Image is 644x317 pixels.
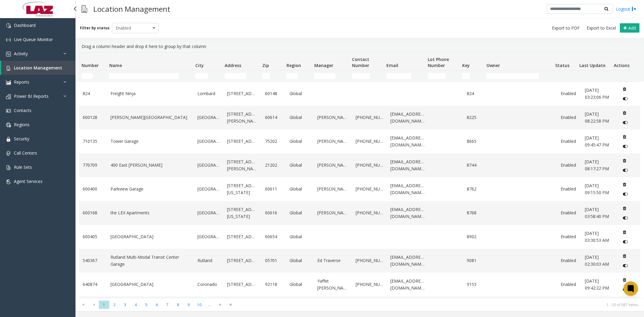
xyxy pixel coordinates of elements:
[350,71,384,82] td: Contact Number Filter
[1,61,75,75] a: Location Management
[587,25,616,31] span: Export to Excel
[6,66,11,71] img: 'icon'
[317,138,348,145] a: [PERSON_NAME]
[197,281,220,288] a: Coronado
[314,62,333,68] span: Manager
[425,71,460,82] td: Lot Phone Number Filter
[620,261,631,271] button: Disable
[227,233,258,240] a: [STREET_ADDRESS]
[265,186,282,192] a: 60611
[197,210,220,216] a: [GEOGRAPHIC_DATA]
[561,114,578,121] a: Enabled
[112,23,149,33] span: Enabled
[467,162,484,168] a: 8744
[290,138,310,145] a: Global
[197,114,220,121] a: [GEOGRAPHIC_DATA]
[620,180,629,189] button: Delete
[194,301,204,309] span: Page 10
[120,301,130,309] span: Page 3
[390,278,425,291] a: [EMAIL_ADDRESS][DOMAIN_NAME]
[585,182,612,196] a: [DATE] 09:15:50 PM
[90,2,173,16] h3: Location Management
[14,107,31,113] span: Contacts
[6,137,11,142] img: 'icon'
[561,281,578,288] a: Enabled
[265,210,282,216] a: 60616
[620,165,631,175] button: Disable
[75,52,644,298] div: Data table
[109,62,122,68] span: Name
[287,62,301,68] span: Region
[585,111,612,124] a: [DATE] 08:22:58 PM
[111,162,190,168] a: 400 East [PERSON_NAME]
[197,138,220,145] a: [GEOGRAPHIC_DATA]
[561,138,578,145] a: Enabled
[611,71,636,82] td: Actions Filter
[585,183,609,195] span: [DATE] 09:15:50 PM
[290,186,310,192] a: Global
[227,138,258,145] a: [STREET_ADDRESS]
[215,301,226,309] span: Go to the next page
[6,94,11,99] img: 'icon'
[620,275,629,285] button: Delete
[265,90,282,97] a: 60148
[82,73,93,79] input: Number Filter
[632,6,636,12] img: logout
[195,73,208,79] input: City Filter
[620,285,631,294] button: Disable
[14,37,53,42] span: Live Queue Monitor
[620,118,631,127] button: Disable
[6,165,11,170] img: 'icon'
[227,158,258,172] a: [STREET_ADDRESS][PERSON_NAME]
[227,206,258,220] a: [STREET_ADDRESS][US_STATE]
[265,162,282,168] a: 21202
[82,62,99,68] span: Number
[317,114,348,121] a: [PERSON_NAME]
[428,73,446,79] input: Lot Phone Number Filter
[80,25,110,31] label: Filter by status
[585,135,609,147] span: [DATE] 09:45:47 PM
[265,233,282,240] a: 60654
[620,251,629,261] button: Delete
[585,158,612,172] a: [DATE] 08:17:27 PM
[14,164,32,170] span: Rule Sets
[561,257,578,264] a: Enabled
[584,24,618,32] button: Export to Excel
[620,132,629,142] button: Delete
[620,142,631,151] button: Disable
[197,257,220,264] a: Rutland
[356,186,383,192] a: [PHONE_NUMBER]
[83,90,103,97] a: 824
[6,108,11,113] img: 'icon'
[585,206,612,220] a: [DATE] 03:58:40 PM
[356,210,383,216] a: [PHONE_NUMBER]
[620,213,631,223] button: Disable
[467,90,484,97] a: 824
[585,87,609,100] span: [DATE] 03:23:06 PM
[467,114,484,121] a: 8225
[467,281,484,288] a: 9153
[14,93,49,99] span: Power BI Reports
[317,210,348,216] a: [PERSON_NAME]
[620,23,639,33] button: Add
[111,281,190,288] a: [GEOGRAPHIC_DATA]
[467,233,484,240] a: 8902
[579,62,605,68] span: Last Update
[162,301,173,309] span: Page 7
[290,233,310,240] a: Global
[82,2,87,16] img: pageIcon
[83,257,103,264] a: 540367
[317,278,348,291] a: Yaffet [PERSON_NAME]
[290,114,310,121] a: Global
[386,62,398,68] span: Email
[552,25,580,31] span: Export to PDF
[356,114,383,121] a: [PHONE_NUMBER]
[356,257,383,264] a: [PHONE_NUMBER]
[83,138,103,145] a: 710135
[79,71,107,82] td: Number Filter
[356,162,383,168] a: [PHONE_NUMBER]
[83,210,103,216] a: 600168
[611,53,636,71] th: Actions
[290,162,310,168] a: Global
[553,53,577,71] th: Status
